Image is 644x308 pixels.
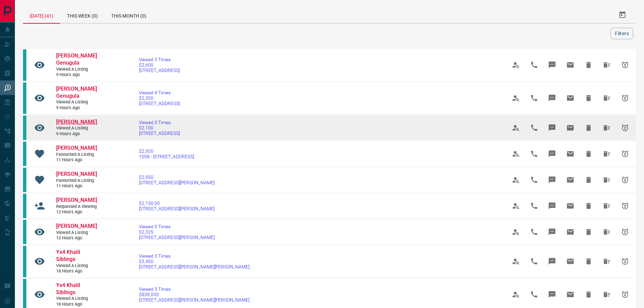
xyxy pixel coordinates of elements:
[526,224,542,240] span: Call
[526,198,542,214] span: Call
[617,120,633,136] span: Snooze
[139,224,215,229] span: Viewed 3 Times
[599,120,615,136] span: Hide All from Angeli Arguelles
[139,62,180,68] span: $2,600
[544,224,560,240] span: Message
[56,282,97,296] a: Yx4 Khalil Siblings
[139,57,180,73] a: Viewed 3 Times$2,600[STREET_ADDRESS]
[56,296,97,302] span: Viewed a Listing
[56,171,97,178] a: [PERSON_NAME]
[56,268,97,274] span: 18 hours ago
[139,229,215,235] span: $2,325
[139,154,194,159] span: 1008 - [STREET_ADDRESS]
[617,224,633,240] span: Snooze
[56,119,97,126] a: [PERSON_NAME]
[599,57,615,73] span: Hide All from Venkateshwar Genugula
[56,197,97,203] span: [PERSON_NAME]
[599,90,615,106] span: Hide All from Venkateshwar Genugula
[56,223,97,230] a: [PERSON_NAME]
[139,148,194,159] a: $2,5001008 - [STREET_ADDRESS]
[508,172,524,188] span: View Profile
[562,198,578,214] span: Email
[562,146,578,162] span: Email
[23,49,26,81] div: condos.ca
[544,146,560,162] span: Message
[508,57,524,73] span: View Profile
[544,286,560,303] span: Message
[599,146,615,162] span: Hide All from Angeli Arguelles
[56,125,97,131] span: Viewed a Listing
[139,292,249,297] span: $839,000
[56,72,97,78] span: 9 hours ago
[23,220,26,244] div: condos.ca
[562,57,578,73] span: Email
[60,7,104,23] div: This Week (0)
[139,253,249,269] a: Viewed 3 Times$3,450[STREET_ADDRESS][PERSON_NAME][PERSON_NAME]
[139,174,215,185] a: $2,950[STREET_ADDRESS][PERSON_NAME]
[139,235,215,240] span: [STREET_ADDRESS][PERSON_NAME]
[580,146,597,162] span: Hide
[580,172,597,188] span: Hide
[508,120,524,136] span: View Profile
[580,57,597,73] span: Hide
[544,120,560,136] span: Message
[23,194,26,218] div: condos.ca
[139,253,249,259] span: Viewed 3 Times
[56,52,97,67] a: [PERSON_NAME] Genugula
[56,145,97,152] a: [PERSON_NAME]
[56,105,97,111] span: 9 hours ago
[56,230,97,236] span: Viewed a Listing
[544,253,560,269] span: Message
[617,57,633,73] span: Snooze
[104,7,153,23] div: This Month (0)
[526,172,542,188] span: Call
[56,152,97,158] span: Favourited a Listing
[508,198,524,214] span: View Profile
[56,204,97,210] span: Requested a Viewing
[56,157,97,163] span: 11 hours ago
[599,253,615,269] span: Hide All from Yx4 Khalil Siblings
[56,235,97,241] span: 12 hours ago
[617,253,633,269] span: Snooze
[23,116,26,140] div: condos.ca
[508,224,524,240] span: View Profile
[56,52,97,66] span: [PERSON_NAME] Genugula
[562,90,578,106] span: Email
[139,120,180,125] span: Viewed 3 Times
[544,57,560,73] span: Message
[56,197,97,204] a: [PERSON_NAME]
[56,282,80,295] span: Yx4 Khalil Siblings
[139,200,215,206] span: $2,150.00
[544,172,560,188] span: Message
[599,198,615,214] span: Hide All from Angel Jade Roberto
[508,90,524,106] span: View Profile
[544,90,560,106] span: Message
[139,120,180,136] a: Viewed 3 Times$2,100[STREET_ADDRESS]
[562,172,578,188] span: Email
[56,302,97,307] span: 18 hours ago
[617,198,633,214] span: Snooze
[139,264,249,269] span: [STREET_ADDRESS][PERSON_NAME][PERSON_NAME]
[139,224,215,240] a: Viewed 3 Times$2,325[STREET_ADDRESS][PERSON_NAME]
[599,172,615,188] span: Hide All from Angeli Arguelles
[508,286,524,303] span: View Profile
[580,286,597,303] span: Hide
[56,178,97,184] span: Favourited a Listing
[599,224,615,240] span: Hide All from Angel Jade Roberto
[139,90,180,106] a: Viewed 4 Times$2,350[STREET_ADDRESS]
[56,131,97,137] span: 9 hours ago
[139,148,194,154] span: $2,500
[56,249,80,262] span: Yx4 Khalil Siblings
[614,7,630,23] button: Select Date Range
[580,198,597,214] span: Hide
[139,286,249,303] a: Viewed 3 Times$839,000[STREET_ADDRESS][PERSON_NAME][PERSON_NAME]
[56,263,97,269] span: Viewed a Listing
[56,171,97,177] span: [PERSON_NAME]
[526,90,542,106] span: Call
[139,57,180,62] span: Viewed 3 Times
[617,90,633,106] span: Snooze
[56,183,97,189] span: 11 hours ago
[139,68,180,73] span: [STREET_ADDRESS]
[139,259,249,264] span: $3,450
[23,82,26,114] div: condos.ca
